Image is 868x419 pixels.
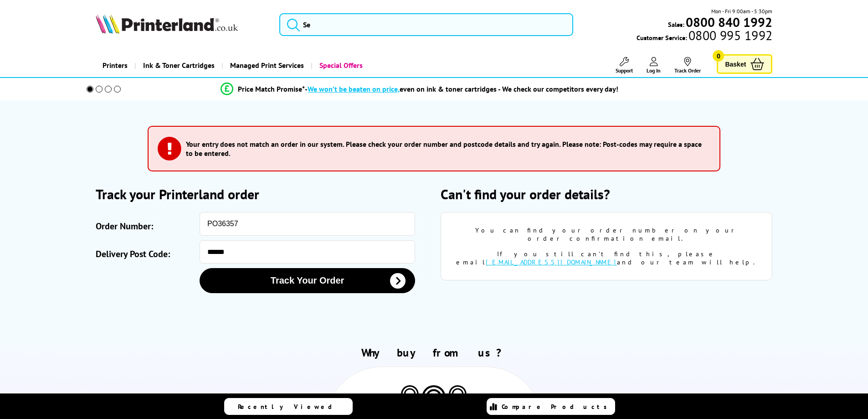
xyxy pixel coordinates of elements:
[186,140,706,158] h3: Your entry does not match an order in our system. Please check your order number and postcode det...
[441,185,772,203] h2: Can't find your order details?
[725,58,746,70] span: Basket
[238,403,341,411] span: Recently Viewed
[717,54,772,74] a: Basket 0
[711,7,772,16] span: Mon - Fri 9:00am - 5:30pm
[279,13,573,36] input: Se
[96,346,773,360] h2: Why buy from us?
[96,14,238,34] img: Printerland Logo
[447,385,468,409] img: Printer Experts
[713,50,724,62] span: 0
[455,226,758,243] div: You can find your order number on your order confirmation email.
[616,57,633,74] a: Support
[674,57,701,74] a: Track Order
[487,398,615,415] a: Compare Products
[687,31,772,40] span: 0800 995 1992
[647,57,661,74] a: Log In
[400,385,420,409] img: Printer Experts
[686,14,772,31] b: 0800 840 1992
[200,212,415,236] input: eg: SOA123456 or SO123456
[74,81,765,97] li: modal_Promise
[96,54,134,77] a: Printers
[224,398,353,415] a: Recently Viewed
[238,84,305,93] span: Price Match Promise*
[486,258,617,266] a: [EMAIL_ADDRESS][DOMAIN_NAME]
[96,245,195,264] label: Delivery Post Code:
[616,67,633,74] span: Support
[143,54,215,77] span: Ink & Toner Cartridges
[668,20,684,29] span: Sales:
[96,185,427,203] h2: Track your Printerland order
[311,54,370,77] a: Special Offers
[305,84,618,93] div: - even on ink & toner cartridges - We check our competitors every day!
[134,54,221,77] a: Ink & Toner Cartridges
[221,54,311,77] a: Managed Print Services
[96,14,268,36] a: Printerland Logo
[637,31,772,42] span: Customer Service:
[647,67,661,74] span: Log In
[200,268,415,293] button: Track Your Order
[455,250,758,266] div: If you still can't find this, please email and our team will help.
[308,84,400,93] span: We won’t be beaten on price,
[420,385,447,417] img: Printer Experts
[96,217,195,236] label: Order Number:
[684,18,772,26] a: 0800 840 1992
[502,403,612,411] span: Compare Products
